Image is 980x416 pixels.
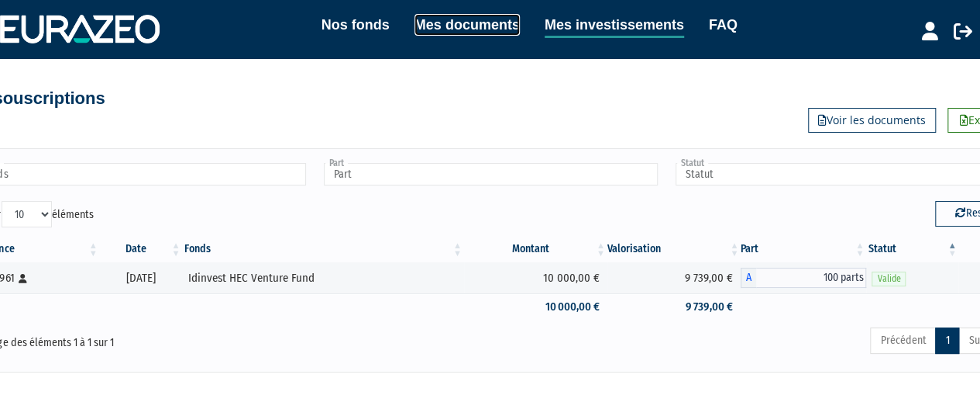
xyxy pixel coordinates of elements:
[100,236,183,262] th: Date: activer pour trier la colonne par ordre croissant
[741,268,866,288] div: A - Idinvest HEC Venture Fund
[464,262,607,293] td: 10 000,00 €
[607,262,741,293] td: 9 739,00 €
[607,236,741,262] th: Valorisation: activer pour trier la colonne par ordre croissant
[866,236,958,262] th: Statut : activer pour trier la colonne par ordre d&eacute;croissant
[808,108,936,133] a: Voir les documents
[188,270,459,286] div: Idinvest HEC Venture Fund
[464,236,607,262] th: Montant: activer pour trier la colonne par ordre croissant
[756,268,866,288] span: 100 parts
[105,270,177,286] div: [DATE]
[414,14,520,36] a: Mes documents
[870,328,936,354] a: Précédent
[872,272,906,286] span: Valide
[2,201,52,227] select: Afficheréléments
[709,14,738,36] a: FAQ
[322,14,390,36] a: Nos fonds
[607,293,741,321] td: 9 739,00 €
[464,293,607,321] td: 10 000,00 €
[741,268,756,288] span: A
[741,236,866,262] th: Part: activer pour trier la colonne par ordre croissant
[545,14,684,38] a: Mes investissements
[935,328,959,354] a: 1
[19,274,27,283] i: [Français] Personne physique
[183,236,464,262] th: Fonds: activer pour trier la colonne par ordre croissant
